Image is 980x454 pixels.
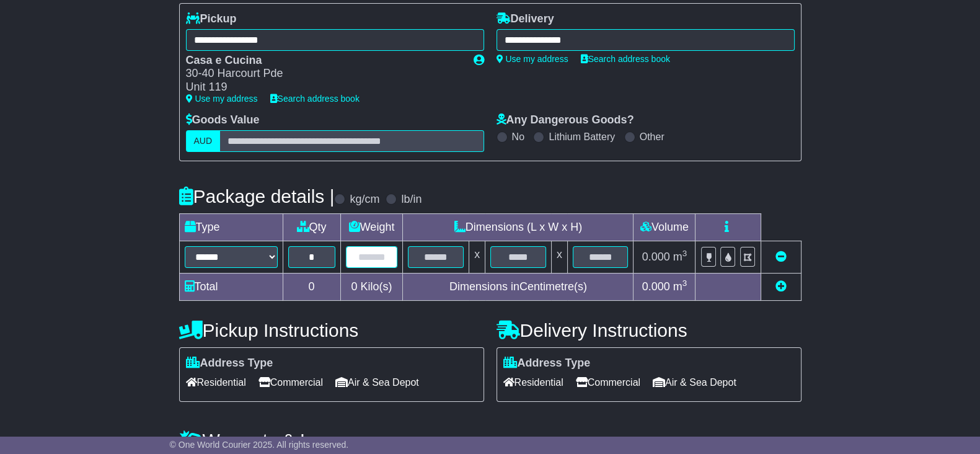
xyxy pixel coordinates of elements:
[503,357,591,370] label: Address Type
[335,373,419,392] span: Air & Sea Depot
[633,213,695,241] td: Volume
[653,373,736,392] span: Air & Sea Depot
[186,357,273,370] label: Address Type
[497,12,554,26] label: Delivery
[186,67,461,81] div: 30-40 Harcourt Pde
[503,373,563,392] span: Residential
[186,373,246,392] span: Residential
[403,273,633,300] td: Dimensions in Centimetre(s)
[642,280,670,293] span: 0.000
[186,130,221,152] label: AUD
[775,251,787,263] a: Remove this item
[673,251,687,263] span: m
[283,273,340,300] td: 0
[179,186,335,207] h4: Package details |
[401,193,422,207] label: lb/in
[497,113,634,127] label: Any Dangerous Goods?
[775,280,787,293] a: Add new item
[581,54,670,64] a: Search address book
[179,430,801,450] h4: Warranty & Insurance
[497,54,568,64] a: Use my address
[179,320,484,340] h4: Pickup Instructions
[179,213,283,241] td: Type
[186,81,461,94] div: Unit 119
[642,251,670,263] span: 0.000
[469,241,485,273] td: x
[351,280,357,293] span: 0
[497,320,801,340] h4: Delivery Instructions
[673,280,687,293] span: m
[270,94,360,104] a: Search address book
[179,273,283,300] td: Total
[340,273,403,300] td: Kilo(s)
[340,213,403,241] td: Weight
[682,249,687,258] sup: 3
[170,440,349,450] span: © One World Courier 2025. All rights reserved.
[403,213,633,241] td: Dimensions (L x W x H)
[350,193,379,207] label: kg/cm
[186,54,461,68] div: Casa e Cucina
[551,241,567,273] td: x
[549,131,615,143] label: Lithium Battery
[258,373,323,392] span: Commercial
[682,278,687,288] sup: 3
[186,94,258,104] a: Use my address
[283,213,340,241] td: Qty
[640,131,664,143] label: Other
[186,12,237,26] label: Pickup
[512,131,524,143] label: No
[576,373,640,392] span: Commercial
[186,113,260,127] label: Goods Value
